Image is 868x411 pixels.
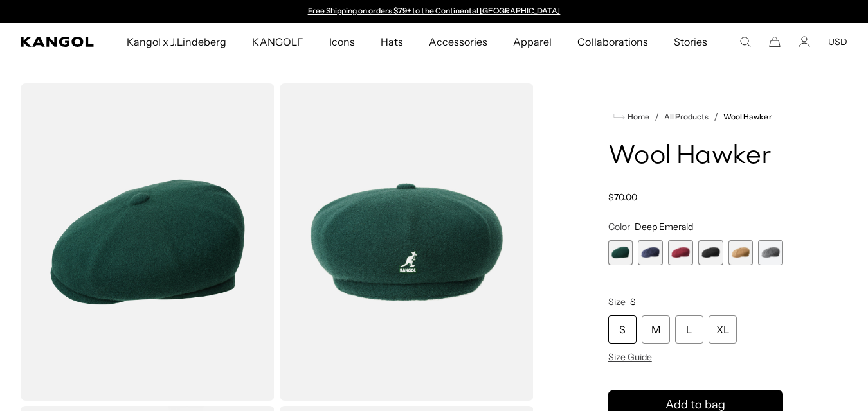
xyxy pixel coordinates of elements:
a: Accessories [416,23,500,60]
div: L [675,315,703,344]
div: 1 of 2 [302,6,566,17]
span: Kangol x J.Lindeberg [127,23,227,60]
label: Black [698,240,723,265]
a: Wool Hawker [723,112,772,121]
span: Icons [329,23,355,60]
a: Hats [368,23,416,60]
img: color-deep-emerald [21,83,275,401]
a: Stories [661,23,720,60]
span: Size [608,296,626,308]
div: 5 of 6 [728,240,754,265]
a: Apparel [500,23,565,60]
span: S [630,296,636,308]
span: Size Guide [608,351,652,363]
span: Color [608,221,630,232]
nav: breadcrumbs [608,109,783,125]
button: Cart [769,36,781,48]
h1: Wool Hawker [608,143,783,171]
div: M [642,315,670,344]
li: / [709,109,718,125]
span: Stories [674,23,707,60]
a: All Products [664,112,709,121]
span: Accessories [429,23,487,60]
a: Kangol x J.Lindeberg [114,23,240,60]
label: Navy Marl [638,240,663,265]
label: Flannel [758,240,783,265]
a: Icons [316,23,368,60]
div: S [608,315,637,344]
div: Announcement [302,6,566,17]
div: 4 of 6 [698,240,723,265]
span: Deep Emerald [635,221,693,232]
a: Kangol [21,37,95,47]
a: KANGOLF [239,23,316,60]
label: Deep Emerald [608,240,633,265]
span: Hats [381,23,403,60]
a: Account [799,36,810,48]
div: XL [709,315,737,344]
label: Cranberry [668,240,693,265]
label: Camel [728,240,754,265]
div: 6 of 6 [758,240,783,265]
button: USD [828,36,847,48]
span: KANGOLF [252,23,303,60]
a: Free Shipping on orders $79+ to the Continental [GEOGRAPHIC_DATA] [308,6,561,15]
span: Apparel [513,23,552,60]
slideshow-component: Announcement bar [302,6,566,17]
span: Collaborations [577,23,647,60]
span: $70.00 [608,191,637,203]
div: 1 of 6 [608,240,633,265]
span: Home [625,112,649,121]
summary: Search here [739,36,751,48]
li: / [649,109,659,125]
a: Home [613,111,649,123]
div: 2 of 6 [638,240,663,265]
div: 3 of 6 [668,240,693,265]
img: color-deep-emerald [280,83,534,401]
a: Collaborations [565,23,660,60]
